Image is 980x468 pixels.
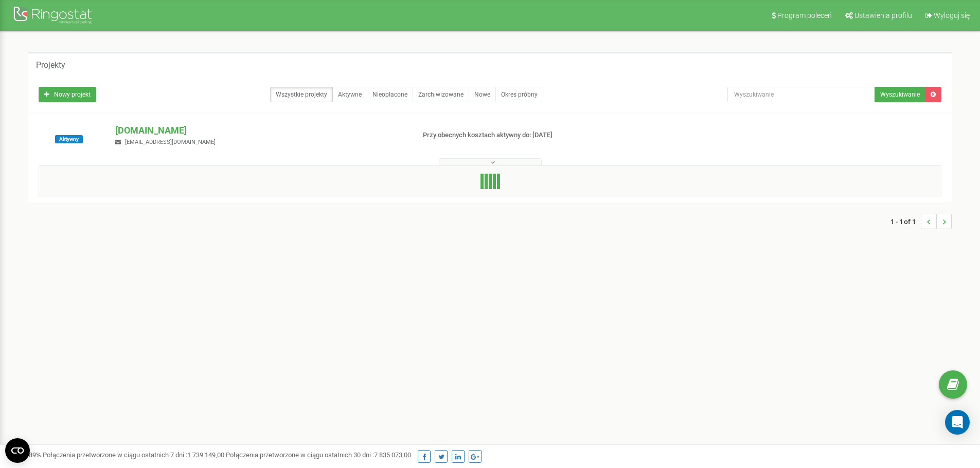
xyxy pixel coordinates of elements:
[777,11,832,20] span: Program poleceń
[890,203,952,239] nav: ...
[39,87,96,102] a: Nowy projekt
[36,61,65,70] h5: Projekty
[875,87,925,102] button: Wyszukiwanie
[727,87,875,102] input: Wyszukiwanie
[226,451,411,459] span: Połączenia przetworzone w ciągu ostatnich 30 dni :
[43,451,224,459] span: Połączenia przetworzone w ciągu ostatnich 7 dni :
[115,124,406,137] p: [DOMAIN_NAME]
[934,11,970,20] span: Wyloguj się
[125,139,216,145] span: [EMAIL_ADDRESS][DOMAIN_NAME]
[890,214,921,229] span: 1 - 1 of 1
[5,438,30,463] button: Open CMP widget
[332,87,367,102] a: Aktywne
[367,87,413,102] a: Nieopłacone
[495,87,543,102] a: Okres próbny
[945,410,970,435] div: Open Intercom Messenger
[469,87,496,102] a: Nowe
[423,130,637,140] p: Przy obecnych kosztach aktywny do: [DATE]
[270,87,333,102] a: Wszystkie projekty
[187,451,224,459] u: 1 739 149,00
[55,135,83,143] span: Aktywny
[854,11,912,20] span: Ustawienia profilu
[374,451,411,459] u: 7 835 073,00
[413,87,469,102] a: Zarchiwizowane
